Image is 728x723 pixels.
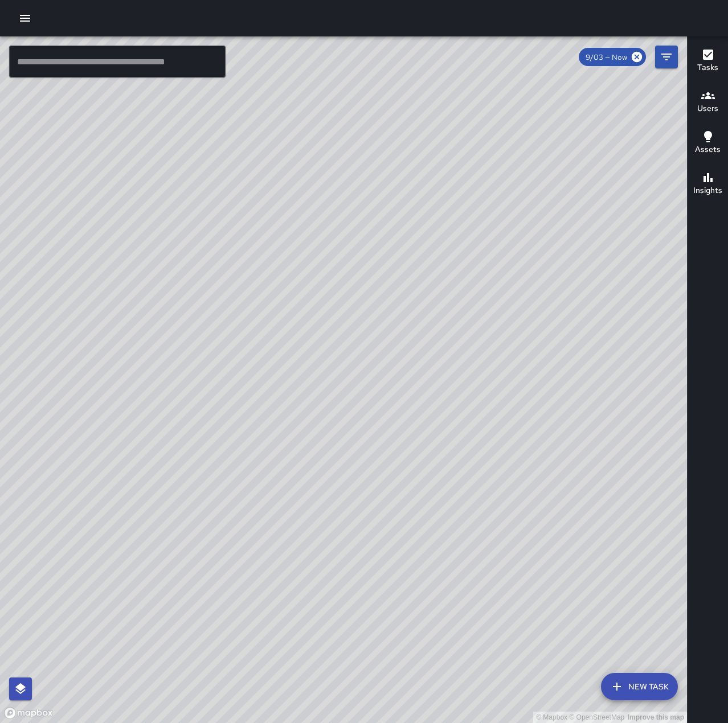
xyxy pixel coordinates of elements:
button: Insights [688,164,728,205]
button: Assets [688,123,728,164]
button: Tasks [688,41,728,82]
h6: Users [697,102,718,115]
h6: Assets [695,143,721,156]
span: 9/03 — Now [579,52,634,62]
button: Users [688,82,728,123]
button: New Task [601,673,678,700]
h6: Insights [693,184,722,197]
button: Filters [655,46,678,68]
div: 9/03 — Now [579,48,646,66]
h6: Tasks [697,61,718,74]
